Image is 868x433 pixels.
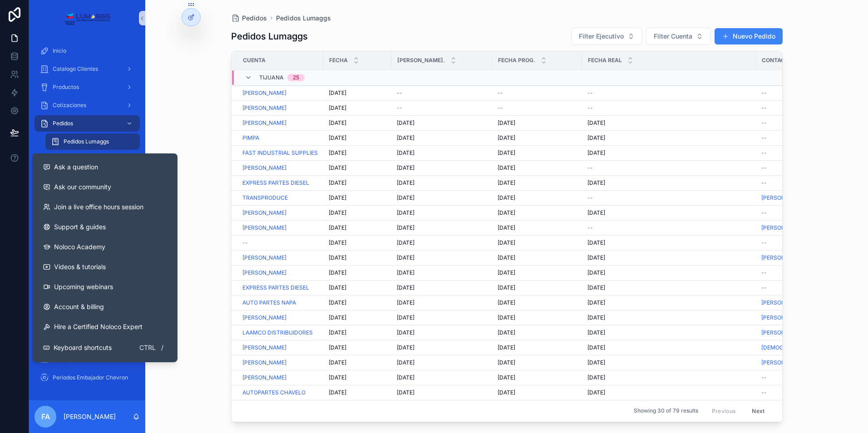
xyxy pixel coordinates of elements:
span: [DATE] [329,209,346,216]
span: [DEMOGRAPHIC_DATA][PERSON_NAME] [761,344,828,351]
span: [DATE] [498,359,515,366]
span: [DATE] [587,179,605,187]
a: [PERSON_NAME] [242,344,286,351]
span: Videos & tutorials [54,262,106,271]
span: -- [587,104,593,112]
span: [DATE] [329,194,346,202]
span: [DATE] [397,179,414,187]
span: [PERSON_NAME] [242,89,286,97]
span: [DATE] [329,164,346,172]
span: Filter Cuenta [654,32,692,41]
a: [DATE] [587,344,750,351]
span: [DATE] [329,239,346,246]
span: -- [498,89,503,97]
span: [DATE] [397,209,414,216]
a: [PERSON_NAME] [761,359,828,366]
span: Inicio [53,47,66,54]
span: [DATE] [329,104,346,112]
span: [DATE] [587,314,605,321]
span: -- [242,239,248,246]
span: -- [761,134,767,142]
span: [DATE] [329,89,346,97]
span: [DATE] [329,299,346,306]
span: [PERSON_NAME] [242,119,286,127]
a: [PERSON_NAME] [761,329,828,336]
span: [DATE] [498,299,515,306]
a: EXPRESS PARTES DIESEL [242,284,318,291]
span: EXPRESS PARTES DIESEL [242,284,309,291]
a: TRANSPRODUCE [242,194,318,202]
span: [DATE] [498,329,515,336]
span: [DATE] [397,329,414,336]
a: -- [761,134,828,142]
div: scrollable content [29,36,145,398]
span: -- [587,164,593,172]
button: Keyboard shortcutsCtrl/ [36,337,174,359]
a: [DATE] [587,329,750,336]
a: -- [498,89,577,97]
span: TRANSPRODUCE [242,194,288,202]
span: [DATE] [587,359,605,366]
span: [DATE] [587,254,605,261]
a: EXPRESS PARTES DIESEL [242,179,309,187]
span: [DATE] [498,134,515,142]
span: -- [761,119,767,127]
a: [PERSON_NAME] [242,254,286,261]
a: [PERSON_NAME] [242,164,318,172]
span: [DATE] [498,119,515,127]
a: -- [761,104,828,112]
span: Ask a question [54,162,98,172]
a: FAST INDUSTRIAL SUPPLIES [242,149,318,157]
span: -- [587,224,593,231]
a: Upcoming webinars [36,277,174,297]
a: [PERSON_NAME] [761,254,805,261]
a: Join a live office hours session [36,197,174,217]
span: Pedidos [242,14,267,23]
a: -- [761,149,828,157]
a: -- [761,269,828,276]
span: AUTO PARTES NAPA [242,299,296,306]
span: [DATE] [397,164,414,172]
button: Nuevo Pedido [715,28,783,44]
span: [DATE] [498,344,515,351]
a: [PERSON_NAME] [761,299,828,306]
span: -- [761,269,767,276]
a: [DATE] [498,254,577,261]
a: [DATE] [329,179,386,187]
a: [DATE] [397,239,487,246]
a: [DATE] [329,344,386,351]
span: Pedidos Lumaggs [276,14,331,23]
span: -- [761,104,767,112]
a: [DATE] [498,299,577,306]
a: [DATE] [397,134,487,142]
a: [DATE] [587,149,750,157]
a: [DATE] [329,239,386,246]
span: [DATE] [397,359,414,366]
a: [DATE] [397,284,487,291]
span: [DATE] [397,119,414,127]
span: Join a live office hours session [54,202,143,212]
a: [PERSON_NAME] [242,359,286,366]
a: [DATE] [397,344,487,351]
a: Support & guides [36,217,174,237]
span: [PERSON_NAME] [761,224,805,231]
a: -- [761,119,828,127]
span: [DATE] [329,224,346,231]
a: Account & billing [36,297,174,317]
span: [DATE] [397,284,414,291]
a: Cotizaciones [35,97,140,113]
a: [DATE] [498,224,577,231]
span: [DATE] [397,194,414,202]
a: [DATE] [587,239,750,246]
span: -- [761,179,767,187]
button: Select Button [646,28,711,45]
span: [DATE] [587,149,605,157]
a: Noloco Academy [36,237,174,257]
a: [PERSON_NAME] [761,254,828,261]
span: [DATE] [587,329,605,336]
a: [DATE] [498,359,577,366]
a: [PERSON_NAME] [242,224,318,231]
